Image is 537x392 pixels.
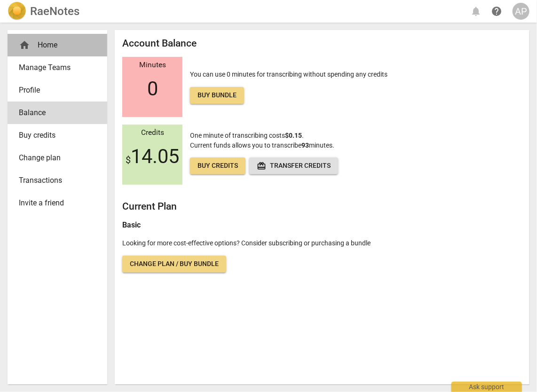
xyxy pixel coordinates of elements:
span: Buy bundle [197,91,237,100]
a: Help [488,3,505,20]
span: Profile [19,85,88,96]
a: Invite a friend [8,192,107,214]
span: Invite a friend [19,197,88,209]
span: Buy credits [19,130,88,141]
span: Balance [19,107,88,118]
a: Buy credits [8,124,107,147]
h2: RaeNotes [30,5,79,18]
a: Profile [8,79,107,102]
div: Home [8,34,107,56]
button: Transfer credits [249,157,338,174]
span: 14.05 [126,145,179,168]
span: 0 [147,78,158,100]
span: Transfer credits [257,161,331,171]
div: Minutes [122,61,182,70]
span: One minute of transcribing costs . [190,132,304,139]
button: AP [513,3,529,20]
h2: Current Plan [122,201,522,212]
span: Change plan [19,152,88,164]
a: Change plan [8,147,107,169]
span: help [491,6,502,17]
span: home [19,39,30,51]
span: Change plan / Buy bundle [130,259,219,269]
span: Current funds allows you to transcribe minutes. [190,141,334,149]
b: $0.15 [285,132,302,139]
a: Buy credits [190,157,245,174]
div: Credits [122,129,182,137]
b: 93 [301,141,309,149]
a: Manage Teams [8,56,107,79]
a: Balance [8,102,107,124]
span: $ [126,154,131,165]
div: Home [19,39,88,51]
div: Ask support [451,382,522,392]
span: redeem [257,161,266,171]
img: Logo [8,2,26,21]
span: Manage Teams [19,62,88,73]
p: You can use 0 minutes for transcribing without spending any credits [190,70,387,104]
h2: Account Balance [122,38,522,49]
p: Looking for more cost-effective options? Consider subscribing or purchasing a bundle [122,238,522,248]
a: LogoRaeNotes [8,2,79,21]
a: Change plan / Buy bundle [122,256,226,273]
a: Transactions [8,169,107,192]
b: Basic [122,220,141,229]
a: Buy bundle [190,87,244,104]
span: Buy credits [197,161,238,171]
span: Transactions [19,175,88,186]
